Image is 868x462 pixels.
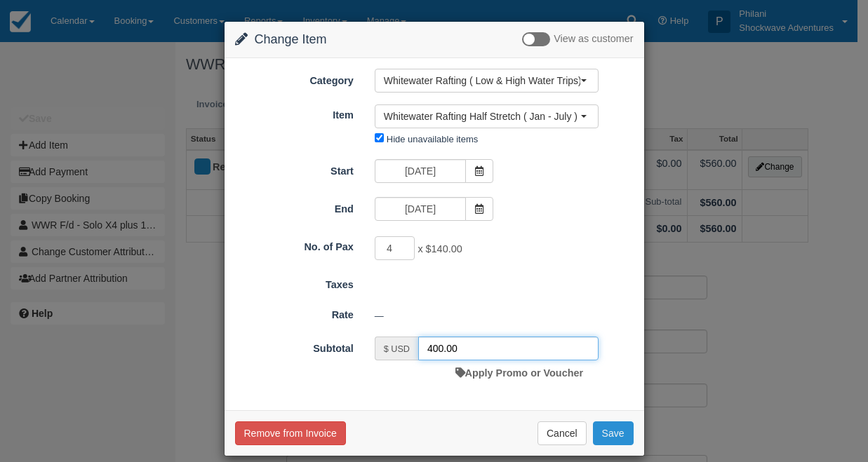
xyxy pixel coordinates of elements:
[225,197,364,217] label: End
[387,134,478,144] label: Hide unavailable items
[225,273,364,292] label: Taxes
[225,303,364,322] label: Rate
[364,304,644,327] div: —
[225,337,364,356] label: Subtotal
[375,236,415,260] input: No. of Pax
[554,34,633,45] span: View as customer
[455,367,583,379] a: Apply Promo or Voucher
[225,159,364,179] label: Start
[225,235,364,254] label: No. of Pax
[538,421,587,445] button: Cancel
[225,103,364,123] label: Item
[384,109,580,123] span: Whitewater Rafting Half Stretch ( Jan - July ) or (Aug - Dec)
[418,244,462,255] span: x $140.00
[235,421,346,445] button: Remove from Invoice
[375,69,599,93] button: Whitewater Rafting ( Low & High Water Trips)
[593,421,634,445] button: Save
[384,344,410,354] small: $ USD
[375,104,599,128] button: Whitewater Rafting Half Stretch ( Jan - July ) or (Aug - Dec)
[255,32,327,46] span: Change Item
[384,74,580,88] span: Whitewater Rafting ( Low & High Water Trips)
[225,69,364,88] label: Category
